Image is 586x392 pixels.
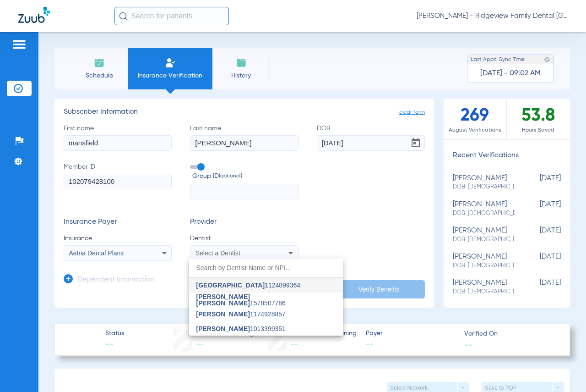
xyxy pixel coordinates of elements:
span: 1124899364 [196,282,300,288]
input: dropdown search [189,259,343,277]
span: [PERSON_NAME] [196,310,250,318]
span: [GEOGRAPHIC_DATA] [196,282,265,289]
span: [PERSON_NAME] [196,325,250,332]
span: [PERSON_NAME] [PERSON_NAME] [196,293,250,307]
span: 1578507786 [196,293,336,306]
span: 1174928857 [196,311,286,317]
iframe: Chat Widget [540,348,586,392]
span: 1013399351 [196,326,286,332]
